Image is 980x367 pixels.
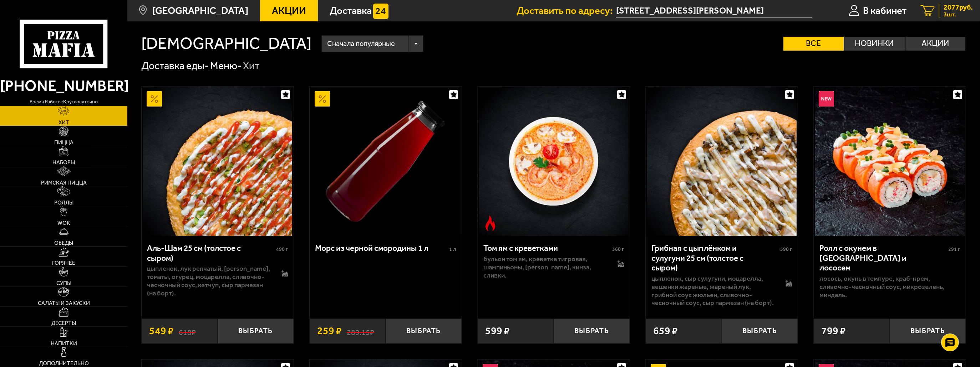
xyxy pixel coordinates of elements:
[819,243,947,273] div: Ролл с окунем в [GEOGRAPHIC_DATA] и лососем
[152,6,248,15] span: [GEOGRAPHIC_DATA]
[905,37,966,51] label: Акции
[54,140,73,145] span: Пицца
[142,87,294,236] a: АкционныйАль-Шам 25 см (толстое с сыром)
[147,243,274,263] div: Аль-Шам 25 см (толстое с сыром)
[210,60,242,72] a: Меню-
[147,91,162,107] img: Акционный
[218,319,294,343] button: Выбрать
[651,275,776,307] p: цыпленок, сыр сулугуни, моцарелла, вешенки жареные, жареный лук, грибной соус Жюльен, сливочно-че...
[478,87,630,236] a: Острое блюдоТом ям с креветками
[819,91,834,107] img: Новинка
[141,35,311,52] h1: [DEMOGRAPHIC_DATA]
[814,87,966,236] a: НовинкаРолл с окунем в темпуре и лососем
[315,243,448,253] div: Морс из черной смородины 1 л
[141,60,209,72] a: Доставка еды-
[483,255,608,280] p: бульон том ям, креветка тигровая, шампиньоны, [PERSON_NAME], кинза, сливки.
[483,243,611,253] div: Том ям с креветками
[54,241,73,246] span: Обеды
[651,243,779,273] div: Грибная с цыплёнком и сулугуни 25 см (толстое с сыром)
[616,4,812,17] input: Ваш адрес доставки
[554,319,630,343] button: Выбрать
[330,6,372,15] span: Доставка
[310,87,462,236] a: АкционныйМорс из черной смородины 1 л
[949,246,960,252] span: 291 г
[315,91,330,107] img: Акционный
[57,221,70,226] span: WOK
[272,6,306,15] span: Акции
[41,180,87,186] span: Римская пицца
[449,246,456,252] span: 1 л
[147,265,271,298] p: цыпленок, лук репчатый, [PERSON_NAME], томаты, огурец, моцарелла, сливочно-чесночный соус, кетчуп...
[653,326,678,336] span: 659 ₽
[56,281,71,286] span: Супы
[517,6,616,15] span: Доставить по адресу:
[722,319,798,343] button: Выбрать
[483,216,498,231] img: Острое блюдо
[52,160,75,165] span: Наборы
[944,11,973,17] span: 3 шт.
[39,361,89,366] span: Дополнительно
[373,4,389,19] img: 15daf4d41897b9f0e9f617042186c801.svg
[51,341,77,346] span: Напитки
[780,246,792,252] span: 590 г
[276,246,288,252] span: 490 г
[51,321,76,326] span: Десерты
[347,326,374,336] s: 289.15 ₽
[317,326,342,336] span: 259 ₽
[143,87,292,236] img: Аль-Шам 25 см (толстое с сыром)
[327,34,395,53] span: Сначала популярные
[52,260,75,266] span: Горячее
[311,87,460,236] img: Морс из черной смородины 1 л
[54,200,73,206] span: Роллы
[479,87,628,236] img: Том ям с креветками
[149,326,174,336] span: 549 ₽
[38,301,90,306] span: Салаты и закуски
[243,59,260,72] div: Хит
[179,326,196,336] s: 618 ₽
[485,326,510,336] span: 599 ₽
[890,319,966,343] button: Выбрать
[944,4,973,11] span: 2077 руб.
[386,319,462,343] button: Выбрать
[59,120,69,125] span: Хит
[646,87,798,236] a: Грибная с цыплёнком и сулугуни 25 см (толстое с сыром)
[815,87,965,236] img: Ролл с окунем в темпуре и лососем
[844,37,905,51] label: Новинки
[783,37,844,51] label: Все
[819,275,960,299] p: лосось, окунь в темпуре, краб-крем, сливочно-чесночный соус, микрозелень, миндаль.
[612,246,624,252] span: 360 г
[863,6,907,15] span: В кабинет
[647,87,796,236] img: Грибная с цыплёнком и сулугуни 25 см (толстое с сыром)
[821,326,846,336] span: 799 ₽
